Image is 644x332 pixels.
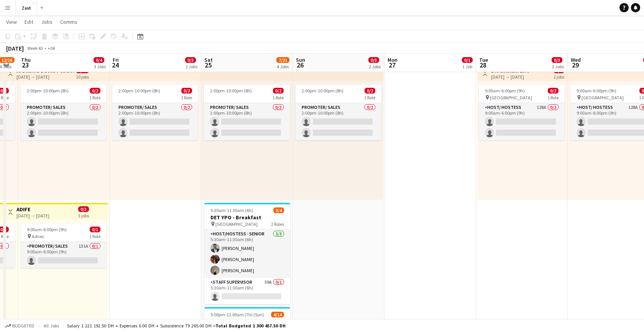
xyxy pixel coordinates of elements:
button: Budgeted [4,322,36,330]
span: View [6,18,17,25]
a: View [3,17,20,27]
span: Comms [60,18,77,25]
div: Salary 1 221 192.50 DH + Expenses 0.00 DH + Subsistence 79 265.00 DH = [67,323,286,329]
span: Week 43 [25,45,44,51]
span: Budgeted [12,323,34,329]
a: Edit [21,17,36,27]
div: [DATE] [6,44,24,52]
a: Comms [57,17,80,27]
span: Total Budgeted 1 300 457.50 DH [215,323,286,329]
div: +04 [48,45,55,51]
span: All jobs [42,323,61,329]
span: Jobs [41,18,53,25]
button: Zaid [16,0,37,15]
span: Edit [25,18,33,25]
a: Jobs [38,17,56,27]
